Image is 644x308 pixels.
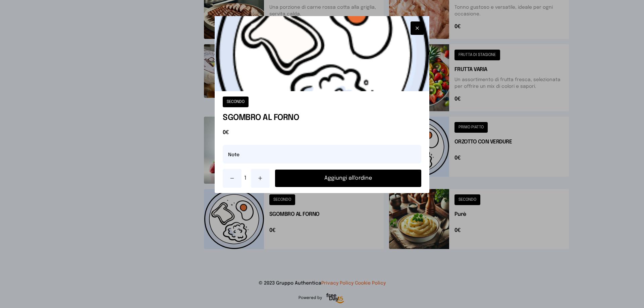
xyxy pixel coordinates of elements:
[223,97,249,107] button: SECONDO
[275,170,421,187] button: Aggiungi all'ordine
[215,16,429,91] img: placeholder-product.5564ca1.png
[223,129,421,137] span: 0€
[223,113,421,123] h1: SGOMBRO AL FORNO
[244,174,248,182] span: 1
